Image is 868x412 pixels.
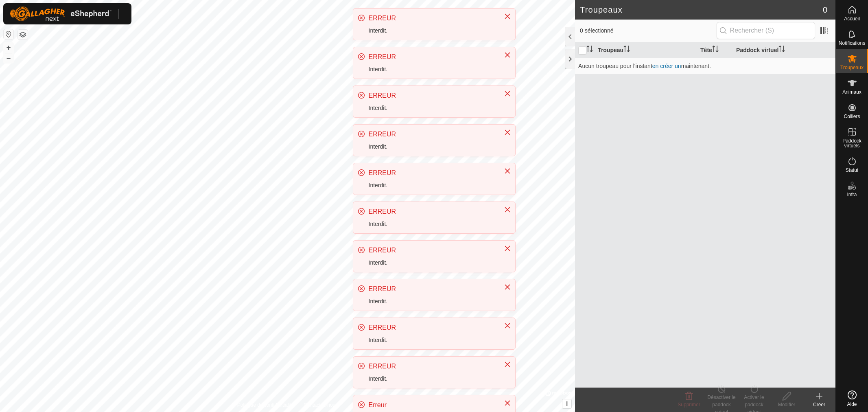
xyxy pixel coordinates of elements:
[237,401,294,409] a: Politique de confidentialité
[369,375,496,383] div: Interdit.
[847,402,857,407] span: Aide
[369,220,496,228] div: Interdit.
[502,359,513,370] button: Close
[4,29,13,39] button: Réinitialiser la carte
[369,13,496,23] div: ERREUR
[712,47,719,53] p-sorticon: Activer pour trier
[369,336,496,344] div: Interdit.
[369,142,496,151] div: Interdit.
[369,245,496,255] div: ERREUR
[586,47,593,53] p-sorticon: Activer pour trier
[502,204,513,215] button: Close
[623,47,630,53] p-sorticon: Activer pour trier
[369,26,496,35] div: Interdit.
[502,320,513,331] button: Close
[580,26,717,35] span: 0 sélectionné
[840,65,864,70] span: Troupeaux
[369,129,496,139] div: ERREUR
[595,42,697,58] th: Troupeau
[369,104,496,112] div: Interdit.
[697,42,733,58] th: Tête
[369,297,496,306] div: Interdit.
[842,90,861,94] span: Animaux
[502,165,513,177] button: Close
[502,49,513,61] button: Close
[733,42,835,58] th: Paddock virtuel
[369,181,496,190] div: Interdit.
[369,207,496,217] div: ERREUR
[369,323,496,333] div: ERREUR
[369,400,496,410] div: Erreur
[823,4,827,16] span: 0
[838,138,866,148] span: Paddock virtuels
[652,63,681,69] a: en créer un
[717,22,815,39] input: Rechercher (S)
[847,192,857,197] span: Infra
[369,259,496,267] div: Interdit.
[562,399,571,408] button: i
[836,387,868,410] a: Aide
[770,401,803,408] div: Modifier
[18,30,28,39] button: Couches de carte
[4,53,13,63] button: –
[502,281,513,293] button: Close
[839,41,865,46] span: Notifications
[369,362,496,371] div: ERREUR
[846,168,858,173] span: Statut
[566,400,568,407] span: i
[369,52,496,62] div: ERREUR
[502,243,513,254] button: Close
[4,43,13,53] button: +
[575,58,835,74] td: Aucun troupeau pour l'instant maintenant.
[844,114,860,119] span: Colliers
[778,47,785,53] p-sorticon: Activer pour trier
[369,91,496,101] div: ERREUR
[369,284,496,294] div: ERREUR
[502,11,513,22] button: Close
[580,5,823,15] h2: Troupeaux
[502,127,513,138] button: Close
[844,16,860,21] span: Accueil
[369,65,496,74] div: Interdit.
[369,168,496,178] div: ERREUR
[502,397,513,409] button: Close
[803,401,835,408] div: Créer
[10,7,112,21] img: Logo Gallagher
[304,401,338,409] a: Contactez-nous
[678,402,700,408] span: Supprimer
[502,88,513,99] button: Close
